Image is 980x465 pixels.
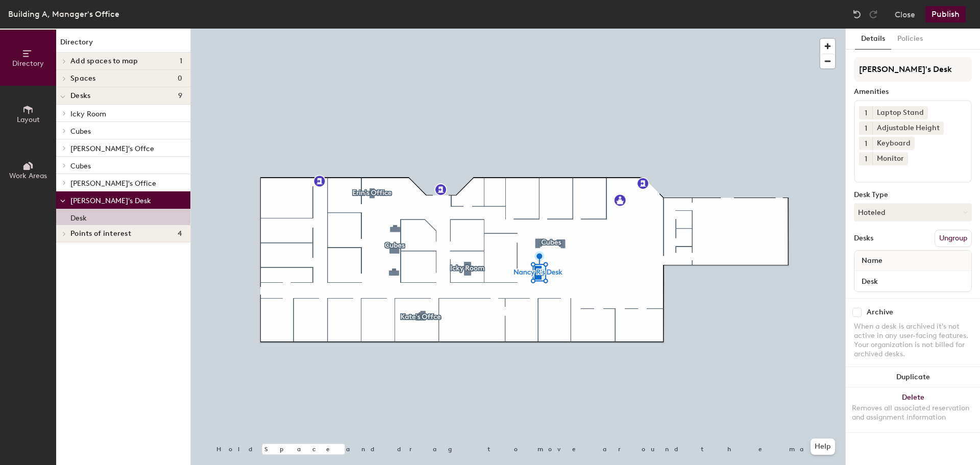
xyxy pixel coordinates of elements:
button: 1 [859,137,872,150]
div: Laptop Stand [872,106,928,119]
span: [PERSON_NAME]'s Desk [70,197,151,205]
span: Directory [12,59,44,68]
span: 1 [865,123,867,134]
h1: Directory [56,37,190,53]
button: Policies [891,29,929,50]
span: Add spaces to map [70,57,138,65]
span: 1 [865,154,867,164]
div: Desk Type [854,191,972,199]
div: Adjustable Height [872,121,944,135]
span: 1 [865,138,867,149]
span: [PERSON_NAME]'s Offce [70,144,154,153]
span: Points of interest [70,230,131,238]
span: Spaces [70,75,96,83]
button: 1 [859,106,872,119]
button: DeleteRemoves all associated reservation and assignment information [846,387,980,432]
button: Close [895,6,915,22]
span: 1 [180,57,182,65]
div: Desks [854,234,873,242]
span: Desks [70,92,90,100]
input: Unnamed desk [856,274,969,288]
button: Ungroup [935,230,972,247]
button: Help [811,438,835,455]
span: 1 [865,108,867,118]
img: Redo [868,9,878,19]
span: Name [856,252,888,270]
button: Publish [925,6,966,22]
div: When a desk is archived it's not active in any user-facing features. Your organization is not bil... [854,322,972,359]
span: 4 [178,230,182,238]
button: Details [855,29,891,50]
span: Cubes [70,127,91,136]
button: 1 [859,152,872,165]
div: Monitor [872,152,908,165]
div: Keyboard [872,137,915,150]
div: Amenities [854,88,972,96]
div: Building A, Manager's Office [8,8,119,20]
div: Removes all associated reservation and assignment information [852,404,974,422]
button: 1 [859,121,872,135]
span: Layout [17,115,40,124]
span: Cubes [70,162,91,170]
button: Duplicate [846,367,980,387]
div: Archive [867,308,893,316]
img: Undo [852,9,862,19]
span: [PERSON_NAME]'s Office [70,179,156,188]
span: 9 [178,92,182,100]
p: Desk [70,211,87,223]
span: Work Areas [9,172,47,180]
span: Icky Room [70,110,106,118]
span: 0 [178,75,182,83]
button: Hoteled [854,203,972,222]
